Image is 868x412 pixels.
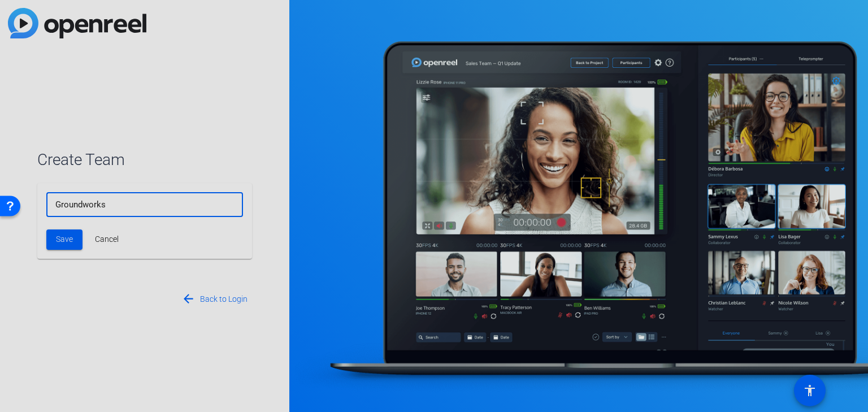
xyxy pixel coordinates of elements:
[55,198,234,211] input: Enter Team Name
[803,384,817,397] mat-icon: accessibility
[177,289,252,310] button: Back to Login
[46,229,83,250] button: Save
[37,148,252,172] span: Create Team
[8,8,146,38] img: blue-gradient.svg
[56,233,73,245] span: Save
[95,233,119,245] span: Cancel
[89,229,125,250] button: Cancel
[200,293,248,305] span: Back to Login
[181,292,196,306] mat-icon: arrow_back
